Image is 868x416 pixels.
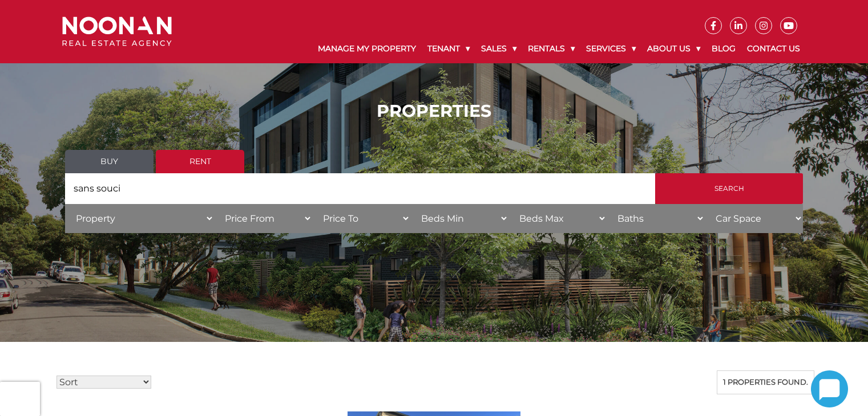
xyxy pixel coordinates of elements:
a: Manage My Property [312,34,422,63]
select: Sort Listings [56,376,151,389]
a: Tenant [422,34,475,63]
a: Buy [65,150,154,173]
a: Rent [156,150,244,173]
img: Noonan Real Estate Agency [62,17,172,47]
input: Search [655,173,803,204]
input: Search by suburb, postcode or area [65,173,655,204]
a: Contact Us [741,34,806,63]
a: Rentals [522,34,580,63]
a: About Us [641,34,706,63]
div: 1 properties found. [717,370,814,394]
a: Blog [706,34,741,63]
a: Services [580,34,641,63]
a: Sales [475,34,522,63]
h1: PROPERTIES [65,101,803,121]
